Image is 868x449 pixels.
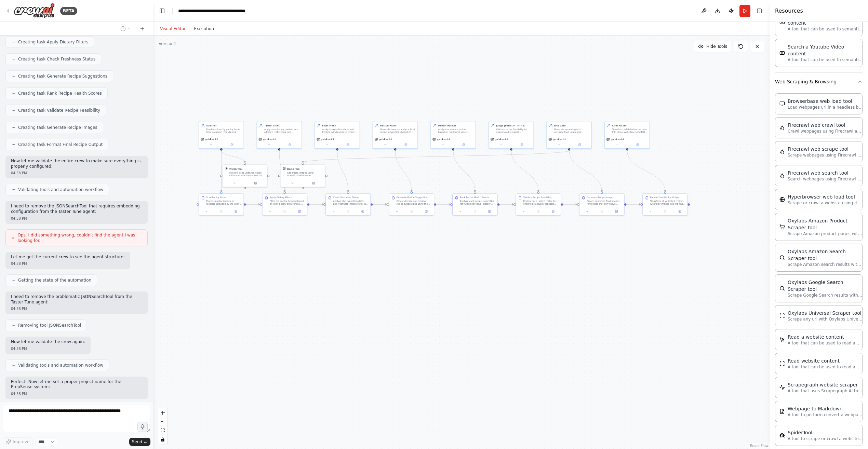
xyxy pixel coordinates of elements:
p: Crawl webpages using Firecrawl and return the contents [788,128,863,134]
div: Read a website content [788,334,863,340]
div: Analyze and score recipes based on nutritional value, dietary compliance, and ingredient match pe... [438,128,473,134]
button: Start a new chat [137,25,148,33]
div: Firecrawl web scrape tool [788,146,863,152]
g: Edge from 25777564-1222-442d-8374-88d2c38352f5 to dbcc7d7b-d8c2-4471-b42c-fb36b3833fbe [625,151,667,192]
div: Scan Pantry ItemsProcess pantry images or receipts uploaded by the user to extract and identify f... [199,193,244,215]
div: Check Freshness StatusAnalyze the expiration dates and freshness indicators for all filtered pant... [325,193,371,215]
g: Edge from 1f85701c-dfdd-420a-88b7-be338f9c20cd to 4b4af2ec-353e-471e-adc8-44aa251c8312 [301,151,571,163]
div: Apply Dietary Filters [270,196,292,199]
button: Open in side panel [357,209,369,214]
span: Creating task Rank Recipe Health Scores [18,91,102,96]
div: VisionToolVision ToolThis tool uses OpenAI's Vision API to describe the contents of an image. [222,164,267,187]
span: gpt-4o-mini [553,138,566,140]
div: Transform validated recipe data into clean, well-structured JSON and markdown formats optimized f... [612,128,647,134]
div: Hyperbrowser web load tool [788,193,863,200]
button: No output available [214,209,229,214]
div: Oxylabs Amazon Product Scraper tool [788,217,863,231]
g: Edge from bffb7277-6782-4ec3-814a-87df70bce82e to dbcc7d7b-d8c2-4471-b42c-fb36b3833fbe [626,203,640,206]
g: Edge from 1f85701c-dfdd-420a-88b7-be338f9c20cd to bffb7277-6782-4ec3-814a-87df70bce82e [567,151,604,192]
div: Scrapegraph website scraper [788,381,863,388]
div: React Flow controls [158,408,167,444]
div: Recipe RoverGenerate creative and practical recipe suggestions based on available fresh ingredien... [373,121,418,149]
p: A tool that can be used to semantic search a query from a Youtube Channels content. [788,26,863,32]
div: Judge [PERSON_NAME] [496,124,531,127]
div: Format Final Recipe OutputTransform all validated recipes with their images into the final, clean... [643,193,688,215]
div: Read and identify pantry items from database records and process new image/receipt scans using co... [206,128,241,134]
img: OxylabsAmazonSearchScraperTool [779,255,785,260]
div: ScannerRead and identify pantry items from database records and process new image/receipt scans u... [199,121,244,149]
span: gpt-4o-mini [437,138,450,140]
div: Taster Tune [264,124,299,127]
div: 04:58 PM [11,306,142,311]
div: Oxylabs Universal Scraper tool [788,310,863,316]
div: Chef ParserTransform validated recipe data into clean, well-structured JSON and markdown formats ... [604,121,650,149]
img: FirecrawlCrawlWebsiteTool [779,125,785,131]
div: Generate Recipe Suggestions [397,196,429,199]
span: gpt-4o-mini [611,138,624,140]
div: Analyze each recipe suggestion for nutritional value, dietary compliance, and health benefits. Ca... [460,200,495,205]
div: Filter Fresh [322,124,358,127]
div: Scanner [206,124,241,127]
button: No output available [277,209,292,214]
span: Improve [13,439,29,445]
div: Filter FreshAnalyze expiration dates and freshness indicators to remove expired or nearly expired... [315,121,360,149]
img: VisionTool [225,167,227,170]
div: This tool uses OpenAI's Vision API to describe the contents of an image. [229,171,265,177]
span: Creating task Validate Recipe Feasibility [18,108,100,113]
div: Chef Parser [612,124,647,127]
div: Transform all validated recipes with their images into the final, clean JSON and markdown formats... [650,200,685,205]
div: Read website content [788,357,863,364]
img: ScrapegraphScrapeTool [779,385,785,390]
img: YoutubeVideoSearchTool [779,50,785,56]
p: I need to remove the problematic JSONSearchTool from the Taster Tune agent: [11,294,142,305]
g: Edge from c4bb2cd6-c570-4597-9227-64aaea9f0584 to 7150d3ab-7dc7-4250-a084-0dbb1b7816a5 [278,151,286,192]
button: Click to speak your automation idea [137,422,148,432]
img: DallETool [283,167,285,170]
div: Generates images using OpenAI's Dall-E model. [287,171,323,177]
button: Open in side panel [280,142,300,147]
p: A tool that can be used to read a website content. [788,340,863,346]
p: Search webpages using Firecrawl and return the results [788,176,863,182]
button: No output available [531,209,546,214]
p: Scrape any url with Oxylabs Universal Scraper [788,316,863,322]
a: React Flow attribution [750,444,769,448]
span: Validating tools and automation workflow [18,363,103,368]
button: Open in side panel [483,209,496,214]
div: Browserbase web load tool [788,98,863,105]
p: Scrape webpages using Firecrawl and return the contents [788,152,863,158]
button: No output available [594,209,610,214]
button: Open in side panel [396,142,416,147]
div: Oxylabs Amazon Search Scraper tool [788,248,863,262]
div: Generate Recipe SuggestionsCreate diverse and creative recipe suggestions using the available fre... [389,193,434,215]
div: Judge [PERSON_NAME]Validate recipe feasibility by ensuring all required ingredients are available... [489,121,534,149]
span: gpt-4o-mini [321,138,334,140]
span: gpt-4o-mini [205,138,218,140]
div: Dall-E Tool [287,167,301,171]
div: Bite Cam [554,124,589,127]
div: Generate appealing and accurate food images for recipes when images are missing from external sou... [554,128,589,134]
p: Scrape Amazon search results with Oxylabs Amazon Search Scraper [788,262,863,267]
div: Apply user dietary preferences, allergen restrictions, and cuisine filters to ingredient lists to... [264,128,299,134]
div: Rank Recipe Health Scores [460,196,489,199]
g: Edge from 90b0df72-f97d-4111-b575-66e8af27a755 to bffb7277-6782-4ec3-814a-87df70bce82e [563,203,577,206]
p: I need to remove the JSONSearchTool that requires embedding configuration from the Taster Tune ag... [11,204,142,214]
button: Hide right sidebar [755,6,764,16]
img: SpiderTool [779,433,785,438]
span: gpt-4o-mini [379,138,392,140]
p: Scrape or crawl a website using Hyperbrowser and return the contents in properly formatted markdo... [788,200,863,206]
button: Open in side panel [547,209,559,214]
p: A tool that can be used to semantic search a query from a Youtube Video content. [788,57,863,63]
p: Now let me validate the entire crew to make sure everything is properly configured: [11,159,142,169]
img: ScrapeWebsiteTool [779,361,785,366]
span: Send [132,439,142,445]
span: Ops, I did something wrong, couldn't find the agent I was looking for. [18,232,142,243]
button: Open in side panel [511,142,532,147]
span: Creating task Check Freshness Status [18,56,95,62]
div: Rank Recipe Health ScoresAnalyze each recipe suggestion for nutritional value, dietary compliance... [452,193,497,215]
p: Scrape Amazon product pages with Oxylabs Amazon Product Scraper [788,231,863,236]
span: Getting the state of the automation [18,277,91,283]
div: Apply Dietary FiltersFilter the pantry item list based on user dietary preferences, allergen rest... [262,193,307,215]
button: Improve [3,437,32,446]
div: Version 1 [159,41,176,46]
button: Execution [190,25,218,33]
